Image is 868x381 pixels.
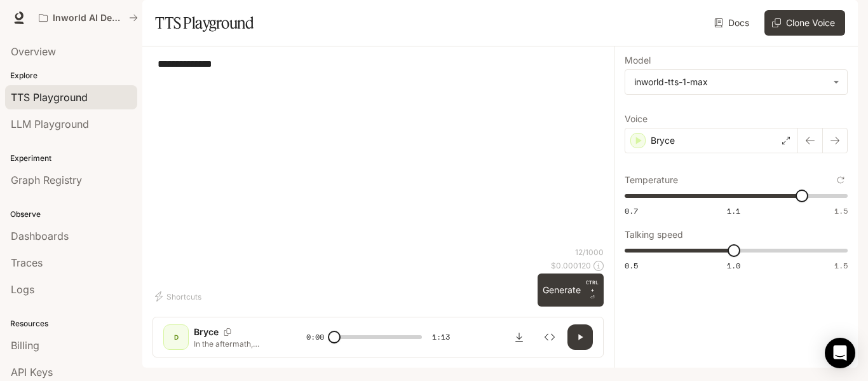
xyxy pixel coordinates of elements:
[625,176,678,184] p: Temperature
[834,173,848,187] button: Reset to default
[625,260,638,271] span: 0.5
[538,274,604,307] button: GenerateCTRL +⏎
[166,327,186,347] div: D
[153,286,207,307] button: Shortcuts
[219,328,236,336] button: Copy Voice ID
[194,338,276,349] p: In the aftermath, [DEMOGRAPHIC_DATA] everywhere demanded to know what had caused the attack. [PER...
[625,114,648,123] p: Voice
[727,260,740,271] span: 1.0
[651,134,675,147] p: Bryce
[625,205,638,216] span: 0.7
[825,338,855,368] div: Open Intercom Messenger
[634,76,827,88] div: inworld-tts-1-max
[306,331,324,343] span: 0:00
[712,10,754,36] a: Docs
[33,5,144,31] button: All workspaces
[155,10,254,36] h1: TTS Playground
[586,279,599,294] p: CTRL +
[53,13,124,24] p: Inworld AI Demos
[727,205,740,216] span: 1.1
[834,260,848,271] span: 1.5
[834,205,848,216] span: 1.5
[194,326,219,338] p: Bryce
[625,230,683,239] p: Talking speed
[537,324,562,350] button: Inspect
[625,70,847,94] div: inworld-tts-1-max
[586,279,599,301] p: ⏎
[764,10,845,36] button: Clone Voice
[432,331,450,343] span: 1:13
[625,56,651,65] p: Model
[506,324,532,350] button: Download audio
